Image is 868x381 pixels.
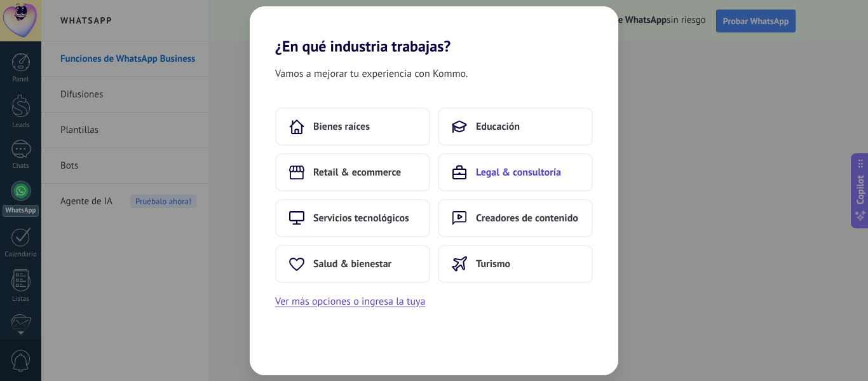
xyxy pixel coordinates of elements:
span: Educación [476,120,520,133]
button: Retail & ecommerce [275,153,430,191]
span: Bienes raíces [313,120,370,133]
span: Servicios tecnológicos [313,212,409,225]
button: Creadores de contenido [438,199,593,237]
h2: ¿En qué industria trabajas? [250,6,618,55]
span: Salud & bienestar [313,258,391,270]
span: Retail & ecommerce [313,166,401,179]
button: Salud & bienestar [275,245,430,283]
button: Turismo [438,245,593,283]
span: Turismo [476,258,510,270]
span: Vamos a mejorar tu experiencia con Kommo. [275,66,468,82]
button: Bienes raíces [275,107,430,146]
button: Ver más opciones o ingresa la tuya [275,293,425,310]
button: Servicios tecnológicos [275,199,430,237]
span: Legal & consultoría [476,166,561,179]
span: Creadores de contenido [476,212,578,225]
button: Legal & consultoría [438,153,593,191]
button: Educación [438,107,593,146]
